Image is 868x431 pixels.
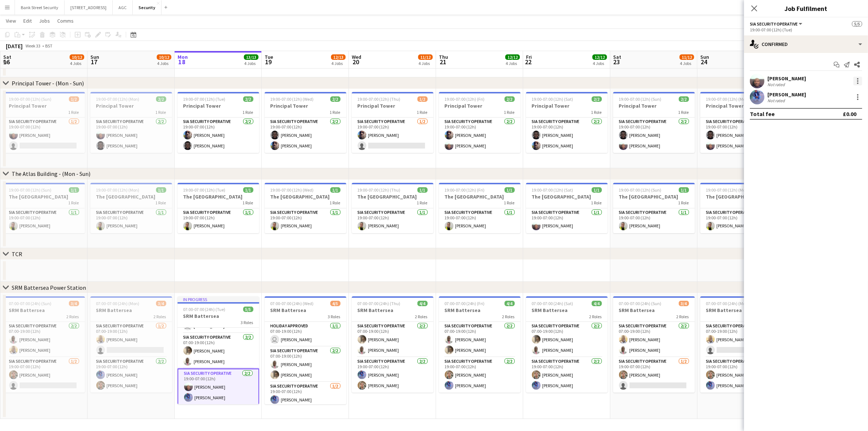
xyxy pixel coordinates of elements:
[3,208,85,233] app-card-role: SIA Security Operative1/119:00-07:00 (12h)[PERSON_NAME]
[352,193,433,200] h3: The [GEOGRAPHIC_DATA]
[241,320,253,325] span: 3 Roles
[157,61,171,66] div: 4 Jobs
[526,296,608,393] div: 07:00-07:00 (24h) (Sat)4/4SRM Battersea2 RolesSIA Security Operative2/207:00-19:00 (12h)[PERSON_N...
[265,296,346,404] app-job-card: 07:00-07:00 (24h) (Wed)4/5SRM Battersea3 RolesHoliday Approved1/107:00-19:00 (12h) [PERSON_NAME]S...
[767,98,786,103] div: Not rated
[532,301,573,306] span: 07:00-07:00 (24h) (Sat)
[330,187,340,193] span: 1/1
[90,307,172,313] h3: SRM Battersea
[90,193,172,200] h3: The [GEOGRAPHIC_DATA]
[767,82,786,87] div: Not rated
[505,301,515,306] span: 4/4
[178,369,259,405] app-card-role: SIA Security Operative2/219:00-07:00 (12h)[PERSON_NAME][PERSON_NAME]
[526,322,608,357] app-card-role: SIA Security Operative2/207:00-19:00 (12h)[PERSON_NAME][PERSON_NAME]
[3,92,85,153] div: 19:00-07:00 (12h) (Sun)1/2Principal Tower1 RoleSIA Security Operative1/219:00-07:00 (12h)[PERSON_...
[331,61,345,66] div: 4 Jobs
[69,187,79,193] span: 1/1
[70,61,84,66] div: 4 Jobs
[744,4,868,13] h3: Job Fulfilment
[591,200,602,205] span: 1 Role
[439,193,521,200] h3: The [GEOGRAPHIC_DATA]
[67,314,79,319] span: 2 Roles
[96,187,140,193] span: 19:00-07:00 (12h) (Mon)
[619,96,662,102] span: 19:00-07:00 (12h) (Sun)
[265,103,346,109] h3: Principal Tower
[439,92,521,153] app-job-card: 19:00-07:00 (12h) (Fri)2/2Principal Tower1 RoleSIA Security Operative2/219:00-07:00 (12h)[PERSON_...
[90,92,172,153] app-job-card: 19:00-07:00 (12h) (Mon)2/2Principal Tower1 RoleSIA Security Operative2/219:00-07:00 (12h)[PERSON_...
[265,183,346,233] app-job-card: 19:00-07:00 (12h) (Wed)1/1The [GEOGRAPHIC_DATA]1 RoleSIA Security Operative1/119:00-07:00 (12h)[P...
[706,96,750,102] span: 19:00-07:00 (12h) (Mon)
[23,18,32,24] span: Edit
[525,58,532,66] span: 22
[2,58,11,66] span: 16
[3,193,85,200] h3: The [GEOGRAPHIC_DATA]
[12,170,90,177] div: The Atlas Building - (Mon - Sun)
[90,118,172,153] app-card-role: SIA Security Operative2/219:00-07:00 (12h)[PERSON_NAME][PERSON_NAME]
[678,200,689,205] span: 1 Role
[3,183,85,233] app-job-card: 19:00-07:00 (12h) (Sun)1/1The [GEOGRAPHIC_DATA]1 RoleSIA Security Operative1/119:00-07:00 (12h)[P...
[506,61,519,66] div: 4 Jobs
[352,183,433,233] app-job-card: 19:00-07:00 (12h) (Thu)1/1The [GEOGRAPHIC_DATA]1 RoleSIA Security Operative1/119:00-07:00 (12h)[P...
[439,183,521,233] app-job-card: 19:00-07:00 (12h) (Fri)1/1The [GEOGRAPHIC_DATA]1 RoleSIA Security Operative1/119:00-07:00 (12h)[P...
[3,54,11,60] span: Sat
[265,347,346,382] app-card-role: SIA Security Operative2/207:00-19:00 (12h)[PERSON_NAME][PERSON_NAME]
[526,307,608,313] h3: SRM Battersea
[526,92,608,153] div: 19:00-07:00 (12h) (Sat)2/2Principal Tower1 RoleSIA Security Operative2/219:00-07:00 (12h)[PERSON_...
[156,109,166,115] span: 1 Role
[3,103,85,109] h3: Principal Tower
[526,208,608,233] app-card-role: SIA Security Operative1/119:00-07:00 (12h)[PERSON_NAME]
[767,75,806,82] div: [PERSON_NAME]
[178,296,259,404] div: In progress07:00-07:00 (24h) (Tue)5/5SRM Battersea3 RolesHoliday Approved1/107:00-19:00 (12h) [PE...
[9,187,52,193] span: 19:00-07:00 (12h) (Sun)
[69,109,79,115] span: 1 Role
[532,187,573,193] span: 19:00-07:00 (12h) (Sat)
[270,187,314,193] span: 19:00-07:00 (12h) (Wed)
[89,58,99,66] span: 17
[613,296,695,393] app-job-card: 07:00-07:00 (24h) (Sun)3/4SRM Battersea2 RolesSIA Security Operative2/207:00-19:00 (12h)[PERSON_N...
[351,58,361,66] span: 20
[270,301,314,306] span: 07:00-07:00 (24h) (Wed)
[700,183,782,233] div: 19:00-07:00 (12h) (Mon)1/1The [GEOGRAPHIC_DATA]1 RoleSIA Security Operative1/119:00-07:00 (12h)[P...
[90,103,172,109] h3: Principal Tower
[700,54,709,60] span: Sun
[270,96,314,102] span: 19:00-07:00 (12h) (Wed)
[843,110,856,118] div: £0.00
[3,322,85,357] app-card-role: SIA Security Operative2/207:00-19:00 (12h)[PERSON_NAME][PERSON_NAME]
[3,16,19,26] a: View
[154,314,166,319] span: 2 Roles
[352,208,433,233] app-card-role: SIA Security Operative1/119:00-07:00 (12h)[PERSON_NAME]
[178,313,259,319] h3: SRM Battersea
[157,54,171,60] span: 10/12
[700,92,782,153] div: 19:00-07:00 (12h) (Mon)2/2Principal Tower1 RoleSIA Security Operative2/219:00-07:00 (12h)[PERSON_...
[589,314,602,319] span: 2 Roles
[852,21,862,27] span: 5/5
[445,187,485,193] span: 19:00-07:00 (12h) (Fri)
[331,54,346,60] span: 12/13
[439,296,521,393] div: 07:00-07:00 (24h) (Fri)4/4SRM Battersea2 RolesSIA Security Operative2/207:00-19:00 (12h)[PERSON_N...
[439,307,521,313] h3: SRM Battersea
[417,301,428,306] span: 4/4
[526,193,608,200] h3: The [GEOGRAPHIC_DATA]
[6,42,23,50] div: [DATE]
[36,16,53,26] a: Jobs
[3,296,85,393] div: 07:00-07:00 (24h) (Sun)3/4SRM Battersea2 RolesSIA Security Operative2/207:00-19:00 (12h)[PERSON_N...
[178,118,259,153] app-card-role: SIA Security Operative2/219:00-07:00 (12h)[PERSON_NAME][PERSON_NAME]
[352,92,433,153] div: 19:00-07:00 (12h) (Thu)1/2Principal Tower1 RoleSIA Security Operative1/219:00-07:00 (12h)[PERSON_...
[178,193,259,200] h3: The [GEOGRAPHIC_DATA]
[178,54,188,60] span: Mon
[183,307,226,312] span: 07:00-07:00 (24h) (Tue)
[706,301,750,306] span: 07:00-07:00 (24h) (Mon)
[505,187,515,193] span: 1/1
[438,58,448,66] span: 21
[3,307,85,313] h3: SRM Battersea
[505,54,520,60] span: 12/12
[700,118,782,153] app-card-role: SIA Security Operative2/219:00-07:00 (12h)[PERSON_NAME][PERSON_NAME]
[133,0,161,15] button: Security
[700,307,782,313] h3: SRM Battersea
[90,296,172,393] app-job-card: 07:00-07:00 (24h) (Mon)3/4SRM Battersea2 RolesSIA Security Operative1/207:00-19:00 (12h)[PERSON_N...
[613,357,695,393] app-card-role: SIA Security Operative1/219:00-07:00 (12h)[PERSON_NAME]
[439,208,521,233] app-card-role: SIA Security Operative1/119:00-07:00 (12h)[PERSON_NAME]
[358,301,401,306] span: 07:00-07:00 (24h) (Thu)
